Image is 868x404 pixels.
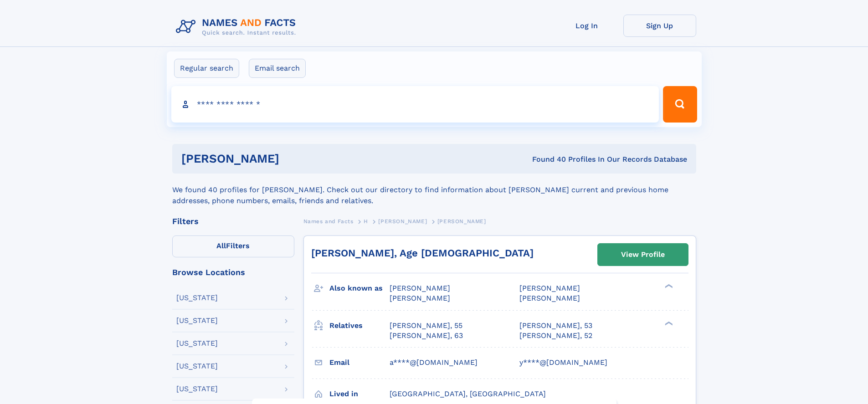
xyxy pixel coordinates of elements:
[437,218,486,225] span: [PERSON_NAME]
[621,244,665,265] div: View Profile
[174,59,239,78] label: Regular search
[303,215,354,227] a: Names and Facts
[378,218,427,225] span: [PERSON_NAME]
[181,153,406,164] h1: [PERSON_NAME]
[390,321,462,331] a: [PERSON_NAME], 55
[598,244,688,266] a: View Profile
[249,59,306,78] label: Email search
[172,15,303,39] img: Logo Names and Facts
[329,386,390,402] h3: Lived in
[390,331,463,341] a: [PERSON_NAME], 63
[390,294,450,302] span: [PERSON_NAME]
[364,215,368,227] a: H
[364,218,368,225] span: H
[663,86,697,123] button: Search Button
[519,331,592,341] a: [PERSON_NAME], 52
[176,340,218,347] div: [US_STATE]
[390,284,450,292] span: [PERSON_NAME]
[329,355,390,370] h3: Email
[176,363,218,370] div: [US_STATE]
[390,389,546,398] span: [GEOGRAPHIC_DATA], [GEOGRAPHIC_DATA]
[623,15,696,37] a: Sign Up
[406,154,687,164] div: Found 40 Profiles In Our Records Database
[172,235,294,257] label: Filters
[378,215,427,227] a: [PERSON_NAME]
[216,241,226,250] span: All
[329,318,390,333] h3: Relatives
[176,317,218,324] div: [US_STATE]
[519,284,580,292] span: [PERSON_NAME]
[550,15,623,37] a: Log In
[176,385,218,393] div: [US_STATE]
[311,247,534,259] a: [PERSON_NAME], Age [DEMOGRAPHIC_DATA]
[329,281,390,296] h3: Also known as
[519,294,580,302] span: [PERSON_NAME]
[172,217,294,225] div: Filters
[519,321,592,331] a: [PERSON_NAME], 53
[171,86,659,123] input: search input
[176,294,218,302] div: [US_STATE]
[172,268,294,276] div: Browse Locations
[172,174,696,206] div: We found 40 profiles for [PERSON_NAME]. Check out our directory to find information about [PERSON...
[663,283,673,289] div: ❯
[663,320,673,326] div: ❯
